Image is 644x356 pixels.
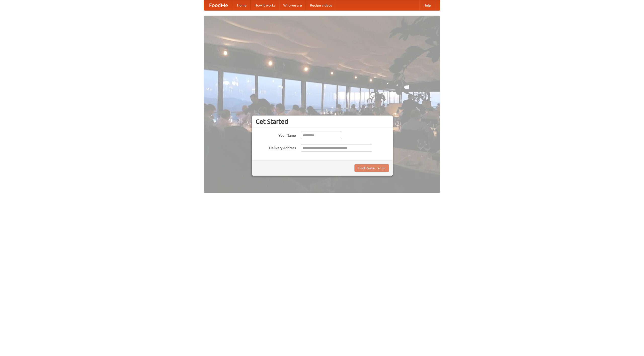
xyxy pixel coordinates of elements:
a: Recipe videos [306,0,336,10]
h3: Get Started [256,118,389,125]
a: Help [419,0,435,10]
label: Delivery Address [256,144,296,150]
a: FoodMe [204,0,233,10]
a: How it works [251,0,279,10]
button: Find Restaurants! [354,164,389,172]
a: Home [233,0,251,10]
label: Your Name [256,132,296,138]
a: Who we are [279,0,306,10]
